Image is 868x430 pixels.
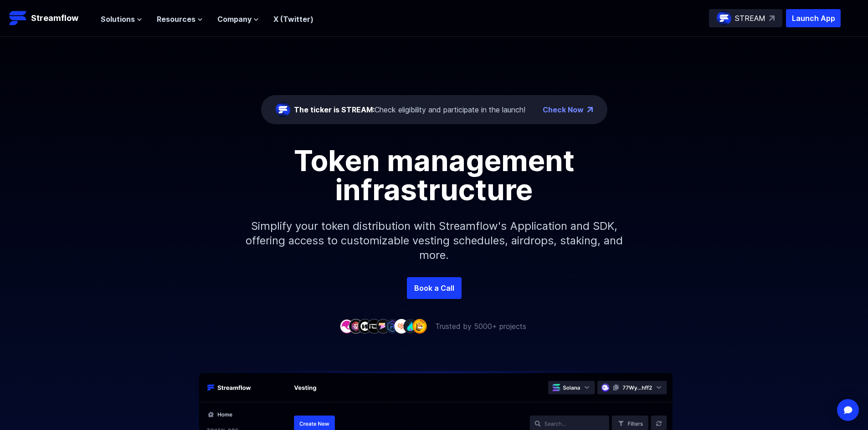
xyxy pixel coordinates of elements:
[543,104,584,115] a: Check Now
[412,319,427,333] img: company-9
[9,9,27,27] img: Streamflow Logo
[157,14,195,25] span: Resources
[273,15,313,24] a: X (Twitter)
[358,319,372,333] img: company-3
[101,14,135,25] span: Solutions
[367,319,381,333] img: company-4
[717,11,731,25] img: streamflow-logo-circle.png
[349,319,363,333] img: company-2
[435,321,526,332] p: Trusted by 5000+ projects
[276,102,290,117] img: streamflow-logo-circle.png
[407,277,462,299] a: Book a Call
[157,14,203,25] button: Resources
[837,399,859,421] div: Open Intercom Messenger
[294,105,375,114] span: The ticker is STREAM:
[238,204,630,277] p: Simplify your token distribution with Streamflow's Application and SDK, offering access to custom...
[769,15,775,21] img: top-right-arrow.svg
[786,9,841,27] button: Launch App
[9,9,92,27] a: Streamflow
[709,9,782,27] a: STREAM
[403,319,418,333] img: company-8
[735,13,765,24] p: STREAM
[376,319,390,333] img: company-5
[217,14,252,25] span: Company
[385,319,400,333] img: company-6
[294,104,525,115] div: Check eligibility and participate in the launch!
[31,12,78,25] p: Streamflow
[217,14,259,25] button: Company
[229,146,639,204] h1: Token management infrastructure
[339,319,354,333] img: company-1
[101,14,142,25] button: Solutions
[394,319,409,333] img: company-7
[587,107,593,112] img: top-right-arrow.png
